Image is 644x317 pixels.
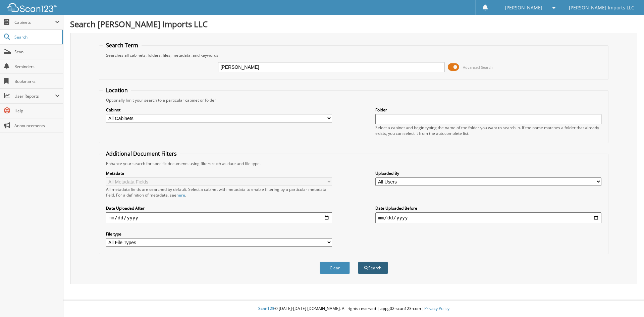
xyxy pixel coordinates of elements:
label: File type [106,231,332,237]
img: scan123-logo-white.svg [7,3,57,12]
h1: Search [PERSON_NAME] Imports LLC [70,18,637,30]
a: here [176,192,185,198]
span: Cabinets [14,19,55,25]
input: end [375,212,601,223]
button: Clear [320,262,350,274]
span: Reminders [14,64,60,69]
label: Cabinet [106,107,332,113]
span: Bookmarks [14,78,60,84]
span: Announcements [14,123,60,128]
div: Enhance your search for specific documents using filters such as date and file type. [103,161,605,166]
iframe: Chat Widget [610,285,644,317]
div: Searches all cabinets, folders, files, metadata, and keywords [103,52,605,58]
label: Folder [375,107,601,113]
span: Advanced Search [463,65,493,70]
div: © [DATE]-[DATE] [DOMAIN_NAME]. All rights reserved | appg02-scan123-com | [63,301,644,317]
span: [PERSON_NAME] Imports LLC [569,6,634,10]
span: User Reports [14,93,55,99]
div: Select a cabinet and begin typing the name of the folder you want to search in. If the name match... [375,125,601,136]
legend: Location [103,87,131,94]
input: start [106,212,332,223]
legend: Search Term [103,42,142,49]
div: Optionally limit your search to a particular cabinet or folder [103,97,605,103]
span: [PERSON_NAME] [505,6,542,10]
label: Date Uploaded After [106,205,332,211]
label: Date Uploaded Before [375,205,601,211]
span: Search [14,34,59,40]
button: Search [358,262,388,274]
a: Privacy Policy [424,306,449,311]
span: Scan [14,49,60,55]
label: Uploaded By [375,170,601,176]
span: Scan123 [258,306,274,311]
div: All metadata fields are searched by default. Select a cabinet with metadata to enable filtering b... [106,187,332,198]
legend: Additional Document Filters [103,150,180,157]
label: Metadata [106,170,332,176]
span: Help [14,108,60,114]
